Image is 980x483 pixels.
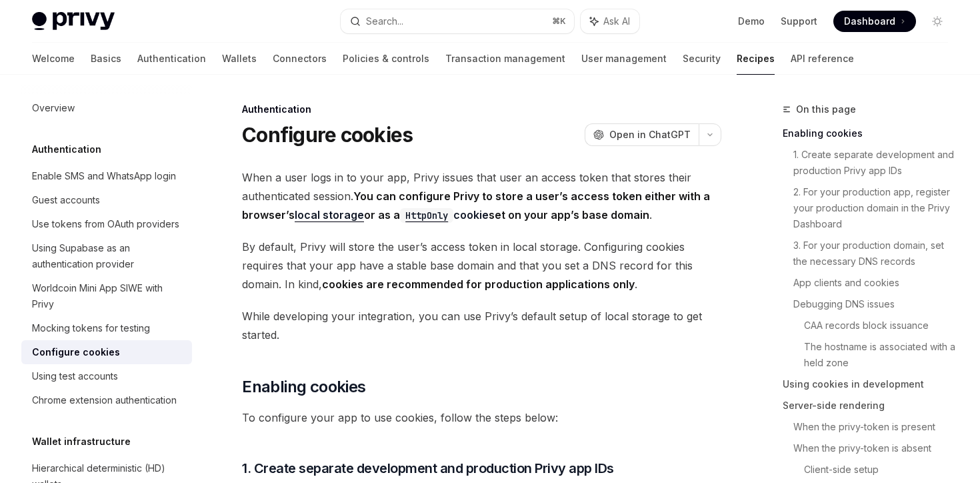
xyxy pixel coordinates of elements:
div: Search... [366,13,403,29]
a: Worldcoin Mini App SIWE with Privy [21,276,192,316]
h5: Authentication [32,141,101,157]
a: App clients and cookies [793,272,959,294]
a: Using test accounts [21,364,192,388]
button: Open in ChatGPT [585,123,699,146]
span: Enabling cookies [242,376,365,398]
a: API reference [791,43,854,75]
span: 1. Create separate development and production Privy app IDs [242,459,614,478]
a: Overview [21,96,192,120]
a: Chrome extension authentication [21,388,192,412]
a: When the privy-token is absent [793,438,959,459]
a: 1. Create separate development and production Privy app IDs [793,144,959,181]
a: When the privy-token is present [793,416,959,438]
a: Enable SMS and WhatsApp login [21,164,192,188]
span: On this page [796,101,856,117]
span: To configure your app to use cookies, follow the steps below: [242,408,721,427]
div: Chrome extension authentication [32,392,177,408]
a: Authentication [137,43,206,75]
strong: You can configure Privy to store a user’s access token either with a browser’s or as a set on you... [242,189,710,222]
div: Authentication [242,103,721,116]
span: When a user logs in to your app, Privy issues that user an access token that stores their authent... [242,168,721,224]
img: light logo [32,12,115,31]
button: Toggle dark mode [927,11,948,32]
a: Use tokens from OAuth providers [21,212,192,236]
a: Transaction management [445,43,565,75]
span: Ask AI [603,15,630,28]
code: HttpOnly [400,208,453,223]
a: Mocking tokens for testing [21,316,192,340]
h1: Configure cookies [242,123,413,147]
h5: Wallet infrastructure [32,434,131,450]
button: Search...⌘K [341,9,573,33]
div: Use tokens from OAuth providers [32,216,179,232]
a: Debugging DNS issues [793,294,959,315]
button: Ask AI [581,9,639,33]
span: By default, Privy will store the user’s access token in local storage. Configuring cookies requir... [242,237,721,294]
div: Enable SMS and WhatsApp login [32,168,176,184]
a: Using Supabase as an authentication provider [21,236,192,276]
a: Basics [91,43,121,75]
a: CAA records block issuance [804,315,959,336]
a: Security [683,43,721,75]
a: 3. For your production domain, set the necessary DNS records [793,235,959,272]
a: Guest accounts [21,188,192,212]
a: HttpOnlycookie [400,208,489,221]
a: Wallets [222,43,257,75]
a: Connectors [273,43,327,75]
span: Open in ChatGPT [609,128,691,141]
a: The hostname is associated with a held zone [804,336,959,374]
a: Enabling cookies [783,123,959,144]
span: Dashboard [844,15,895,28]
a: Configure cookies [21,340,192,364]
div: Using test accounts [32,368,118,384]
span: ⌘ K [552,16,566,27]
a: Client-side setup [804,459,959,480]
a: Server-side rendering [783,395,959,416]
a: Demo [738,15,765,28]
a: Dashboard [833,11,916,32]
div: Overview [32,100,75,116]
div: Using Supabase as an authentication provider [32,240,184,272]
a: Support [781,15,817,28]
div: Configure cookies [32,344,120,360]
a: Using cookies in development [783,374,959,395]
a: 2. For your production app, register your production domain in the Privy Dashboard [793,181,959,235]
span: While developing your integration, you can use Privy’s default setup of local storage to get star... [242,307,721,344]
a: Welcome [32,43,75,75]
div: Guest accounts [32,192,100,208]
a: Policies & controls [343,43,429,75]
a: local storage [295,208,364,222]
div: Mocking tokens for testing [32,320,150,336]
a: Recipes [737,43,775,75]
div: Worldcoin Mini App SIWE with Privy [32,280,184,312]
strong: cookies are recommended for production applications only [322,278,635,291]
a: User management [581,43,667,75]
